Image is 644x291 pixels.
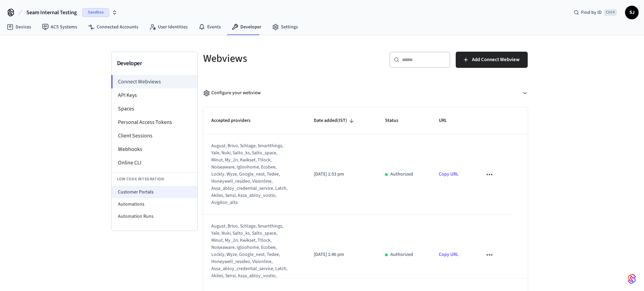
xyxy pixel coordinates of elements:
span: Date added(IST) [314,115,356,126]
div: Find by IDCtrl K [568,6,622,19]
span: Status [385,115,407,126]
div: Configure your webview [203,89,261,97]
span: SJ [626,6,638,19]
img: SeamLogoGradient.69752ec5.svg [628,273,636,284]
span: Sandbox [82,8,109,17]
span: Find by ID [581,9,602,16]
a: ACS Systems [37,21,82,33]
a: Settings [267,21,303,33]
div: august, brivo, schlage, smartthings, yale, nuki, salto_ks, salto_space, minut, my_2n, kwikset, tt... [211,142,289,206]
div: august, brivo, schlage, smartthings, yale, nuki, salto_ks, salto_space, minut, my_2n, kwikset, tt... [211,223,289,287]
span: URL [439,115,456,126]
li: Webhooks [112,142,197,156]
a: Events [193,21,226,33]
li: Client Sessions [112,129,197,142]
button: Configure your webview [203,84,528,102]
button: Add Connect Webview [456,52,528,68]
li: Automation Runs [112,210,197,222]
span: Seam Internal Testing [26,8,77,17]
span: Accepted providers [211,115,259,126]
h5: Webviews [203,52,361,65]
li: Online CLI [112,156,197,169]
li: Customer Portals [112,186,197,198]
a: Copy URL [439,251,458,258]
li: Connect Webviews [111,75,197,88]
span: Add Connect Webview [472,55,520,64]
a: Devices [1,21,37,33]
li: API Keys [112,88,197,102]
a: Connected Accounts [82,21,144,33]
button: SJ [625,6,639,19]
li: Personal Access Tokens [112,115,197,129]
a: Developer [226,21,267,33]
a: Copy URL [439,171,458,178]
p: Authorized [390,251,413,258]
h3: Developer [117,59,192,68]
span: Ctrl K [604,9,617,16]
a: User Identities [144,21,193,33]
li: Automations [112,198,197,210]
li: Low Code Integration [112,172,197,186]
p: Authorized [390,171,413,178]
p: [DATE] 1:46 pm [314,251,368,258]
li: Spaces [112,102,197,115]
p: [DATE] 1:53 pm [314,171,368,178]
